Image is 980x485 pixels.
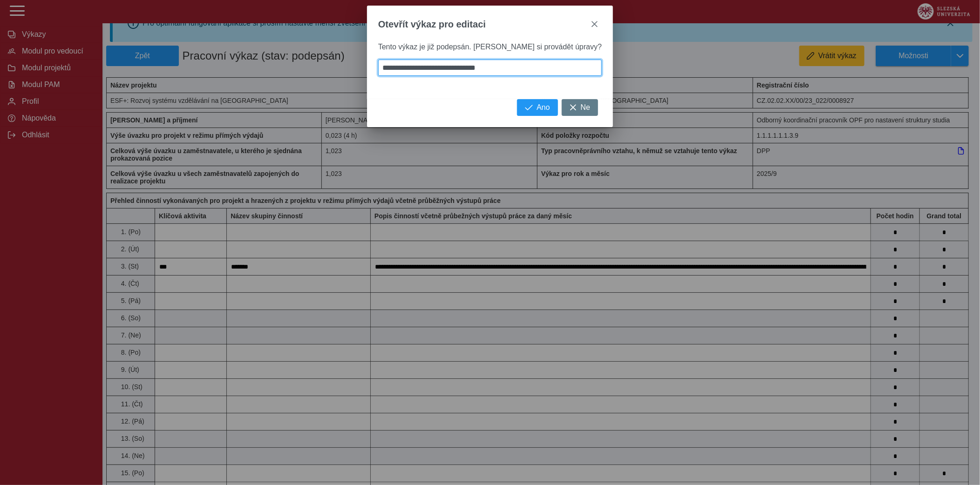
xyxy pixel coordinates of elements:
[562,99,598,116] button: Ne
[581,103,590,112] span: Ne
[378,19,486,30] span: Otevřít výkaz pro editaci
[537,103,550,112] span: Ano
[367,43,613,99] div: Tento výkaz je již podepsán. [PERSON_NAME] si provádět úpravy?
[587,17,602,32] button: close
[517,99,558,116] button: Ano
